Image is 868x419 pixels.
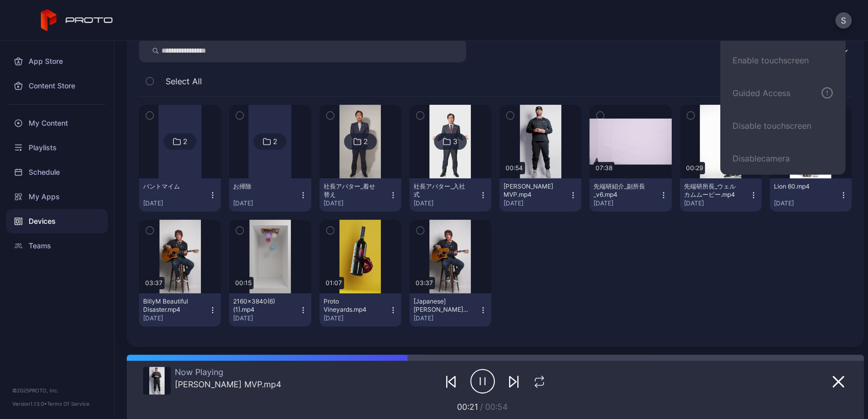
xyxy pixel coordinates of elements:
a: My Content [6,111,108,135]
button: 2160×3840(6)(1).mp4[DATE] [229,293,311,327]
button: Proto Vineyards.mp4[DATE] [319,293,401,327]
div: 2 [363,137,368,146]
div: [DATE] [414,199,479,207]
div: お掃除 [233,182,289,191]
div: 2 [273,137,277,146]
div: © 2025 PROTO, Inc. [12,386,102,394]
a: Teams [6,234,108,258]
button: お掃除[DATE] [229,178,311,212]
button: 先端研所長_ウェルカムムービー.mp4[DATE] [680,178,762,212]
div: 先端研所長_ウェルカムムービー.mp4 [684,182,740,199]
div: [DATE] [233,314,299,322]
a: Content Store [6,74,108,98]
span: 00:54 [485,402,508,412]
button: [PERSON_NAME] MVP.mp4[DATE] [499,178,581,212]
div: [DATE] [593,199,659,207]
button: 先端研紹介_副所長_v6.mp4[DATE] [589,178,671,212]
a: Schedule [6,160,108,184]
span: / [480,402,483,412]
div: 3 [453,137,458,146]
div: [DATE] [774,199,839,207]
button: Guided Access [720,77,846,109]
a: Devices [6,209,108,234]
button: Disablecamera [720,142,846,175]
div: 2160×3840(6)(1).mp4 [233,297,289,314]
span: Version 1.13.0 • [12,401,47,407]
button: Lion 60.mp4[DATE] [770,178,852,212]
div: 社長アバター_着せ替え [324,182,380,199]
div: 先端研紹介_副所長_v6.mp4 [593,182,650,199]
div: [DATE] [143,199,209,207]
span: Select All [166,75,202,87]
div: Albert Pujols MVP.mp4 [175,379,281,389]
button: Enable touchscreen [720,44,846,77]
div: [DATE] [684,199,749,207]
div: [DATE] [414,314,479,322]
a: Playlists [6,135,108,160]
div: パントマイム [143,182,199,191]
div: Albert Pujols MVP.mp4 [504,182,560,199]
div: 2 [183,137,187,146]
div: [Japanese] BillyM Beautiful Disaster.mp4 [414,297,470,314]
a: My Apps [6,184,108,209]
div: [DATE] [233,199,299,207]
div: [DATE] [504,199,569,207]
button: 社長アバター_入社式[DATE] [409,178,491,212]
div: [DATE] [143,314,209,322]
button: S [835,12,852,29]
div: [DATE] [324,314,389,322]
a: App Store [6,49,108,74]
div: 社長アバター_入社式 [414,182,470,199]
div: BillyM Beautiful Disaster.mp4 [143,297,199,314]
div: Guided Access [733,87,790,99]
div: Proto Vineyards.mp4 [324,297,380,314]
a: Terms Of Service [47,401,89,407]
button: 社長アバター_着せ替え[DATE] [319,178,401,212]
div: Lion 60.mp4 [774,182,830,191]
button: パントマイム[DATE] [139,178,221,212]
button: [Japanese] [PERSON_NAME] Beautiful Disaster.mp4[DATE] [409,293,491,327]
button: Disable touchscreen [720,109,846,142]
button: BillyM Beautiful Disaster.mp4[DATE] [139,293,221,327]
div: [DATE] [324,199,389,207]
div: Now Playing [175,367,281,377]
span: 00:21 [457,402,478,412]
